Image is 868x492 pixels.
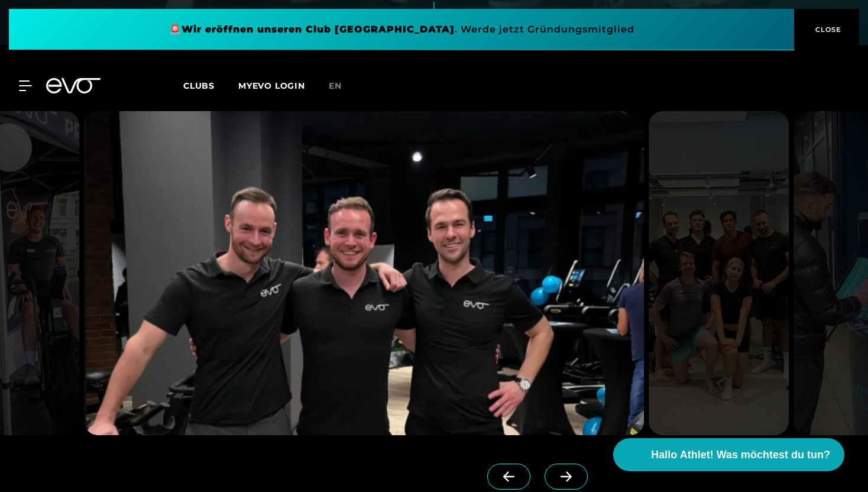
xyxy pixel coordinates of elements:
span: en [329,80,342,91]
img: evofitness [84,111,644,435]
a: Clubs [183,80,238,91]
img: evofitness [649,111,789,435]
button: Hallo Athlet! Was möchtest du tun? [613,438,844,471]
a: MYEVO LOGIN [238,80,305,91]
span: Hallo Athlet! Was möchtest du tun? [651,447,830,463]
a: en [329,79,356,93]
span: Clubs [183,80,215,91]
span: CLOSE [812,24,841,35]
button: CLOSE [794,9,859,50]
